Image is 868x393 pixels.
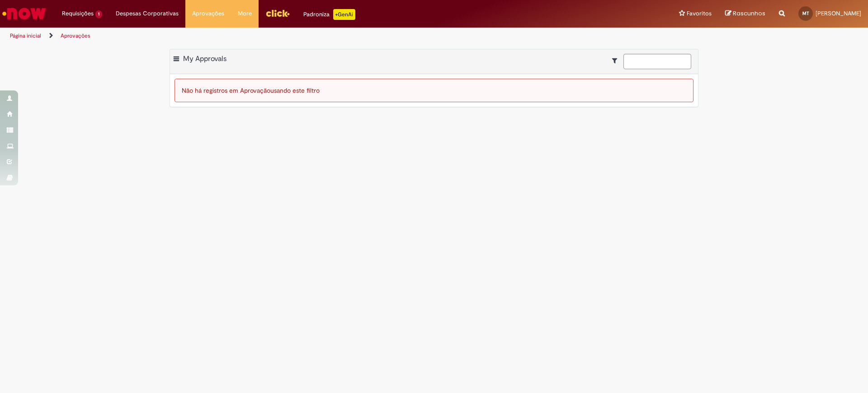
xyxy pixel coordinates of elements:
[192,9,224,18] span: Aprovações
[62,9,94,18] span: Requisições
[116,9,179,18] span: Despesas Corporativas
[816,9,861,17] span: [PERSON_NAME]
[183,54,226,63] span: My Approvals
[303,9,355,20] div: Padroniza
[612,57,622,64] i: Mostrar filtros para: Suas Solicitações
[175,79,693,102] div: Não há registros em Aprovação
[687,9,712,18] span: Favoritos
[238,9,252,18] span: More
[95,10,102,18] span: 1
[733,9,765,18] span: Rascunhos
[802,10,809,16] span: MT
[61,32,90,39] a: Aprovações
[265,6,290,20] img: click_logo_yellow_360x200.png
[7,28,572,44] ul: Trilhas de página
[270,86,320,95] span: usando este filtro
[10,32,41,39] a: Página inicial
[333,9,355,20] p: +GenAi
[1,5,47,23] img: ServiceNow
[725,9,765,18] a: Rascunhos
